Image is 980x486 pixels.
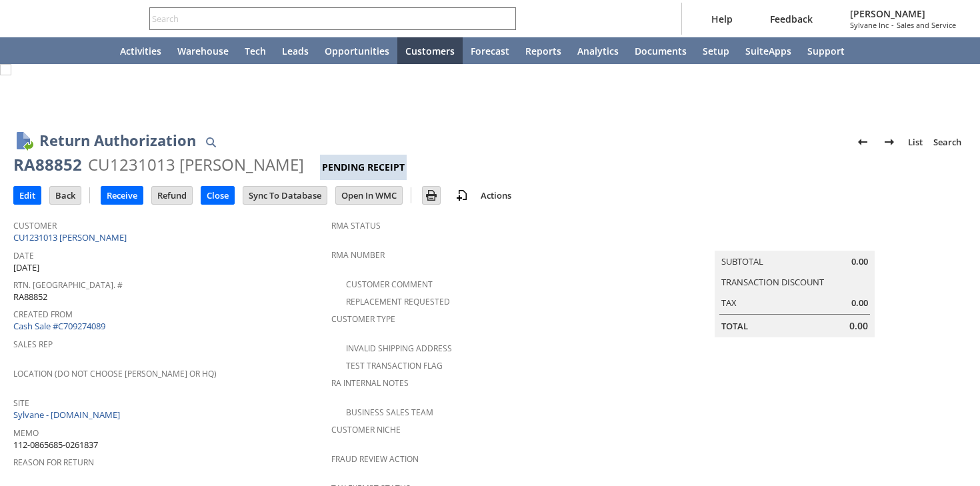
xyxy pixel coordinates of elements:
span: Sylvane Inc [850,20,889,30]
a: Tech [237,37,274,64]
svg: Home [88,43,104,59]
svg: Recent Records [24,43,40,59]
span: SuiteApps [745,45,791,57]
span: - [891,20,894,30]
a: SuiteApps [737,37,799,64]
a: Reports [517,37,569,64]
input: Print [423,187,440,204]
a: CU1231013 [PERSON_NAME] [13,231,130,243]
span: [DATE] [13,261,39,274]
span: Documents [635,45,687,57]
a: Setup [695,37,737,64]
div: Transaction successfully Saved [49,93,959,105]
a: Tax [721,297,737,309]
span: Tech [245,45,266,57]
input: Sync To Database [243,187,327,204]
a: Fraud Review Action [331,453,419,465]
div: Shortcuts [48,37,80,64]
div: CU1231013 [PERSON_NAME] [88,154,304,175]
span: Reports [525,45,561,57]
span: [PERSON_NAME] [850,7,956,20]
div: Pending Receipt [320,155,407,180]
a: List [903,131,928,153]
a: RMA Number [331,249,385,261]
img: Previous [855,134,871,150]
input: Search [150,11,497,27]
a: RMA Status [331,220,381,231]
span: Opportunities [325,45,389,57]
a: Invalid Shipping Address [346,343,452,354]
a: Activities [112,37,169,64]
a: Memo [13,427,39,439]
a: Forecast [463,37,517,64]
img: Next [881,134,897,150]
a: RA Internal Notes [331,377,409,389]
input: Receive [101,187,143,204]
span: Analytics [577,45,619,57]
a: Business Sales Team [346,407,433,418]
a: Replacement Requested [346,296,450,307]
a: Customer Comment [346,279,433,290]
span: Activities [120,45,161,57]
span: 0.00 [851,297,868,309]
a: Warehouse [169,37,237,64]
span: 0.00 [851,255,868,268]
a: Total [721,320,748,332]
span: Leads [282,45,309,57]
span: Customers [405,45,455,57]
input: Back [50,187,81,204]
svg: Shortcuts [56,43,72,59]
input: Open In WMC [336,187,402,204]
a: Recent Records [16,37,48,64]
a: Customers [397,37,463,64]
a: Search [928,131,967,153]
span: Setup [703,45,729,57]
a: Leads [274,37,317,64]
a: Opportunities [317,37,397,64]
a: Customer Type [331,313,395,325]
img: Print [423,187,439,203]
a: Created From [13,309,73,320]
a: Sylvane - [DOMAIN_NAME] [13,409,123,421]
a: Date [13,250,34,261]
svg: Search [497,11,513,27]
a: Location (Do Not Choose [PERSON_NAME] or HQ) [13,368,217,379]
span: 112-0865685-0261837 [13,439,98,451]
a: Sales Rep [13,339,53,350]
a: Site [13,397,29,409]
span: Forecast [471,45,509,57]
span: Sales and Service [897,20,956,30]
a: Test Transaction Flag [346,360,443,371]
a: Cash Sale #C709274089 [13,320,105,332]
span: Support [807,45,845,57]
span: RA88852 [13,291,47,303]
a: Customer [13,220,57,231]
a: Subtotal [721,255,763,267]
span: Warehouse [177,45,229,57]
a: Support [799,37,853,64]
a: Documents [627,37,695,64]
a: Customer Niche [331,424,401,435]
span: Help [711,13,733,25]
a: Home [80,37,112,64]
span: 0.00 [849,319,868,333]
div: Confirmation [49,75,959,93]
input: Close [201,187,234,204]
span: Feedback [770,13,813,25]
a: Analytics [569,37,627,64]
caption: Summary [715,229,875,251]
input: Edit [14,187,41,204]
a: Actions [475,189,517,201]
img: add-record.svg [454,187,470,203]
h1: Return Authorization [39,129,196,151]
a: Reason For Return [13,457,94,468]
img: Quick Find [203,134,219,150]
a: Transaction Discount [721,276,824,288]
div: RA88852 [13,154,82,175]
input: Refund [152,187,192,204]
a: Rtn. [GEOGRAPHIC_DATA]. # [13,279,123,291]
